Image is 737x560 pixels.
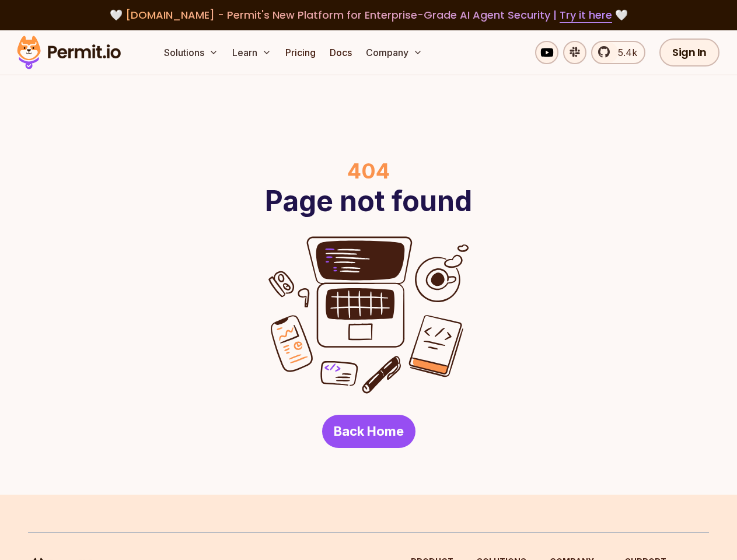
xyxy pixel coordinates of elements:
[12,33,126,72] img: Permit logo
[591,41,645,64] a: 5.4k
[347,159,390,183] div: 404
[159,41,223,64] button: Solutions
[611,45,637,60] span: 5.4k
[281,41,320,64] a: Pricing
[125,8,612,22] span: [DOMAIN_NAME] - Permit's New Platform for Enterprise-Grade AI Agent Security |
[659,38,719,66] a: Sign In
[560,8,612,23] a: Try it here
[268,236,469,394] img: error
[322,415,415,448] a: Back Home
[28,7,709,23] div: 🤍 🤍
[361,41,427,64] button: Company
[228,41,276,64] button: Learn
[265,187,472,215] h1: Page not found
[325,41,357,64] a: Docs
